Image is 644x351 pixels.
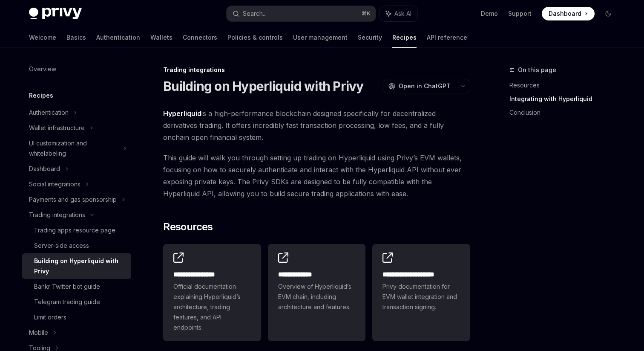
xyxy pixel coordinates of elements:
[29,138,118,159] div: UI customization and whitelabeling
[66,27,86,48] a: Basics
[29,8,82,20] img: dark logo
[227,6,376,21] button: Search...⌘K
[163,107,470,143] span: is a high-performance blockchain designed specifically for decentralized derivatives trading. It ...
[34,256,126,276] div: Building on Hyperliquid with Privy
[29,64,56,74] div: Overview
[163,152,470,200] span: This guide will walk you through setting up trading on Hyperliquid using Privy’s EVM wallets, foc...
[481,9,498,18] a: Demo
[29,164,60,174] div: Dashboard
[362,10,371,17] span: ⌘ K
[29,123,85,133] div: Wallet infrastructure
[22,294,131,310] a: Telegram trading guide
[163,244,261,341] a: **** **** **** *Official documentation explaining Hyperliquid’s architecture, trading features, a...
[163,220,213,234] span: Resources
[278,281,356,312] span: Overview of Hyperliquid’s EVM chain, including architecture and features.
[34,297,100,307] div: Telegram trading guide
[392,27,417,48] a: Recipes
[29,27,56,48] a: Welcome
[243,9,267,19] div: Search...
[22,238,131,253] a: Server-side access
[22,279,131,294] a: Bankr Twitter bot guide
[542,7,595,20] a: Dashboard
[163,66,470,74] div: Trading integrations
[183,27,217,48] a: Connectors
[382,281,460,312] span: Privy documentation for EVM wallet integration and transaction signing.
[227,27,283,48] a: Policies & controls
[380,6,417,21] button: Ask AI
[163,78,364,94] h1: Building on Hyperliquid with Privy
[399,82,451,90] span: Open in ChatGPT
[509,92,622,106] a: Integrating with Hyperliquid
[34,312,66,322] div: Limit orders
[29,90,53,101] h5: Recipes
[509,78,622,92] a: Resources
[163,109,201,118] a: Hyperliquid
[383,79,456,93] button: Open in ChatGPT
[427,27,467,48] a: API reference
[29,210,85,220] div: Trading integrations
[22,310,131,325] a: Limit orders
[358,27,382,48] a: Security
[22,223,131,238] a: Trading apps resource page
[173,281,251,333] span: Official documentation explaining Hyperliquid’s architecture, trading features, and API endpoints.
[549,9,581,18] span: Dashboard
[372,244,470,341] a: **** **** **** *****Privy documentation for EVM wallet integration and transaction signing.
[518,65,556,75] span: On this page
[508,9,532,18] a: Support
[150,27,172,48] a: Wallets
[29,194,117,205] div: Payments and gas sponsorship
[293,27,348,48] a: User management
[29,179,80,189] div: Social integrations
[34,241,89,251] div: Server-side access
[34,281,100,292] div: Bankr Twitter bot guide
[394,9,411,18] span: Ask AI
[509,106,622,119] a: Conclusion
[22,61,131,77] a: Overview
[29,328,48,338] div: Mobile
[34,225,115,235] div: Trading apps resource page
[601,7,615,20] button: Toggle dark mode
[22,253,131,279] a: Building on Hyperliquid with Privy
[268,244,366,341] a: **** **** ***Overview of Hyperliquid’s EVM chain, including architecture and features.
[29,107,69,118] div: Authentication
[96,27,140,48] a: Authentication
